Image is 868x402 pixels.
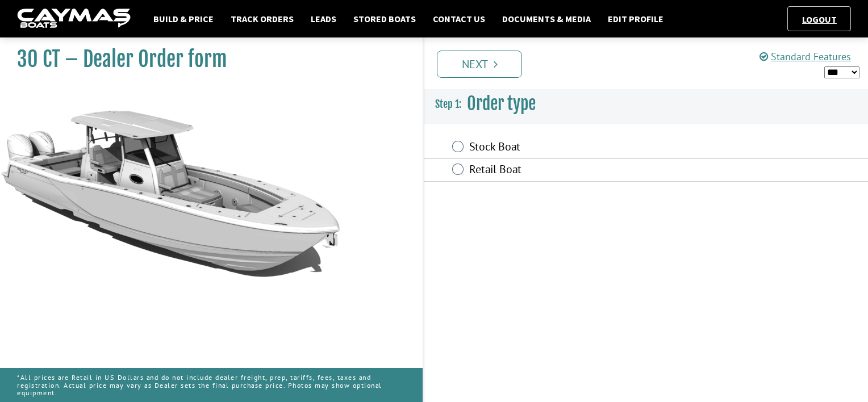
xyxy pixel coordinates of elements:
[148,11,219,26] a: Build & Price
[424,83,868,125] h3: Order type
[496,11,596,26] a: Documents & Media
[427,11,491,26] a: Contact Us
[17,368,406,402] p: *All prices are Retail in US Dollars and do not include dealer freight, prep, tariffs, fees, taxe...
[469,162,708,179] label: Retail Boat
[17,47,394,72] h1: 30 CT – Dealer Order form
[437,51,522,78] a: Next
[796,14,842,25] a: Logout
[434,49,868,78] ul: Pagination
[225,11,299,26] a: Track Orders
[305,11,342,26] a: Leads
[348,11,422,26] a: Stored Boats
[759,50,851,63] a: Standard Features
[17,9,131,30] img: caymas-dealer-connect-2ed40d3bc7270c1d8d7ffb4b79bf05adc795679939227970def78ec6f6c03838.gif
[602,11,669,26] a: Edit Profile
[469,140,708,156] label: Stock Boat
